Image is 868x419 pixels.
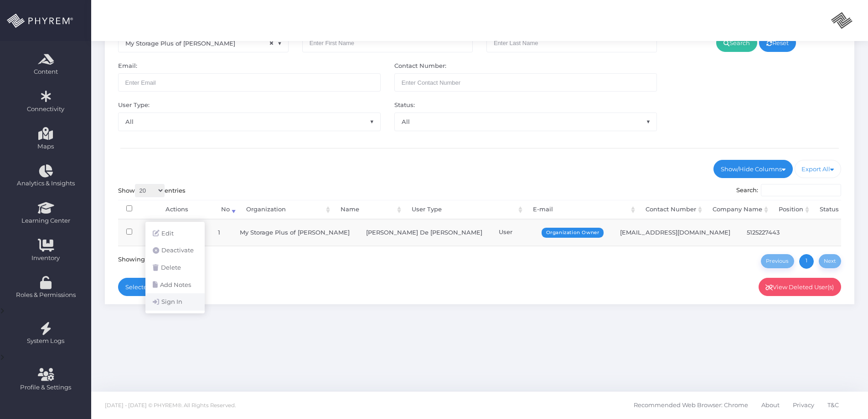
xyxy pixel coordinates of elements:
a: Sign In [145,293,205,311]
input: Maximum of 10 digits required [394,73,657,92]
a: Edit [145,225,205,242]
a: Add Notes [145,276,205,294]
th: Contact Number: activate to sort column ascending [637,200,704,220]
label: Status: [394,101,415,110]
input: Search: [761,184,841,197]
a: Selected [118,278,162,296]
span: All [119,113,380,130]
a: Search [716,34,757,52]
input: Enter Last Name [486,34,657,52]
div: Showing 1 to 1 of 1 entries [118,252,196,264]
a: View Deleted User(s) [759,278,842,296]
span: Recommended Web Browser: Chrome [634,396,748,415]
th: Position: activate to sort column ascending [770,200,811,220]
span: Privacy [793,396,814,415]
span: Analytics & Insights [6,179,85,188]
label: User Type: [118,101,150,110]
input: Enter Email [118,73,381,92]
label: Email: [118,61,137,71]
td: 1 [207,220,232,245]
span: All [118,112,381,131]
a: Recommended Web Browser: Chrome [634,392,748,419]
span: × [269,38,274,49]
span: T&C [827,396,839,415]
th: No: activate to sort column ascending [213,200,238,220]
a: About [761,392,780,419]
a: Export All [795,160,842,178]
td: [PERSON_NAME] De [PERSON_NAME] [358,220,491,245]
span: Connectivity [6,105,85,114]
th: Name: activate to sort column ascending [332,200,403,220]
div: User [499,228,604,237]
a: T&C [827,392,839,419]
th: Actions [140,200,213,220]
span: Maps [37,142,54,151]
td: My Storage Plus of [PERSON_NAME] [232,220,358,245]
span: Profile & Settings [20,383,71,392]
a: Delete [145,259,205,276]
a: 1 [799,254,814,269]
label: Show entries [118,184,186,197]
span: About [761,396,780,415]
td: [EMAIL_ADDRESS][DOMAIN_NAME] [612,220,739,245]
span: Learning Center [6,216,85,225]
th: User Type: activate to sort column ascending [403,200,524,220]
th: Organization: activate to sort column ascending [238,200,332,220]
input: Enter First Name [302,34,473,52]
a: Show/Hide Columns [713,160,793,178]
th: Company Name: activate to sort column ascending [704,200,770,220]
span: Organization Owner [542,228,604,238]
span: Roles & Permissions [6,291,85,300]
span: Content [6,67,85,77]
td: 5125227443 [739,220,806,245]
label: Search: [736,184,842,197]
span: All [394,112,657,131]
span: System Logs [6,337,85,346]
a: Deactivate [145,242,205,259]
span: [DATE] - [DATE] © PHYREM®. All Rights Reserved. [105,402,236,409]
th: E-mail: activate to sort column ascending [525,200,637,220]
span: My Storage Plus of [PERSON_NAME] [119,35,288,52]
label: Contact Number: [394,61,446,71]
span: Inventory [6,254,85,263]
select: Showentries [135,184,165,197]
span: All [395,113,656,130]
th: Status: activate to sort column ascending [811,200,853,220]
a: Reset [759,34,796,52]
a: Privacy [793,392,814,419]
